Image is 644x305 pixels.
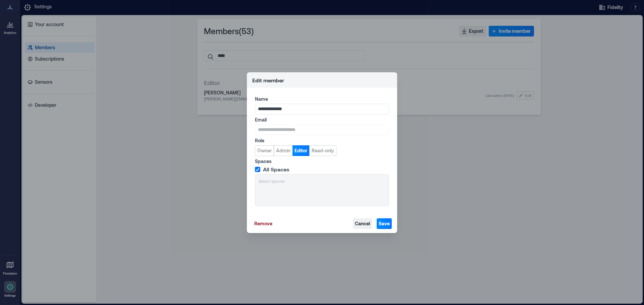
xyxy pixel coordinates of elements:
[355,220,370,227] span: Cancel
[257,147,272,154] span: Owner
[294,147,307,154] span: Editor
[377,218,392,229] button: Save
[255,158,388,165] label: Spaces
[353,218,372,229] button: Cancel
[276,147,290,154] span: Admin
[255,145,274,156] button: Owner
[292,145,309,156] button: Editor
[255,96,388,102] label: Name
[255,117,388,123] label: Email
[263,166,289,173] span: All Spaces
[254,220,272,227] span: Remove
[312,147,334,154] span: Read-only
[255,137,388,144] label: Role
[274,145,293,156] button: Admin
[309,145,336,156] button: Read-only
[252,218,274,229] button: Remove
[247,72,397,88] header: Edit member
[379,220,390,227] span: Save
